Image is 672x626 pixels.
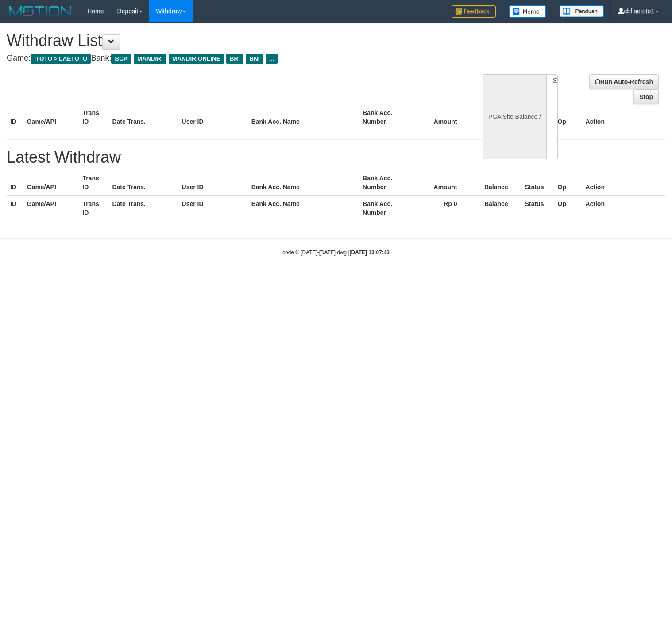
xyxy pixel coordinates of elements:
[23,170,79,195] th: Game/API
[169,54,224,64] span: MANDIRIONLINE
[7,105,23,130] th: ID
[178,170,248,195] th: User ID
[483,74,546,159] div: PGA Site Balance /
[589,74,659,89] a: Run Auto-Refresh
[248,195,359,221] th: Bank Acc. Name
[415,105,471,130] th: Amount
[111,54,131,64] span: BCA
[226,54,243,64] span: BRI
[79,195,108,221] th: Trans ID
[108,195,178,221] th: Date Trans.
[246,54,263,64] span: BNI
[359,195,415,221] th: Bank Acc. Number
[560,5,604,17] img: panduan.png
[7,195,23,221] th: ID
[452,5,496,18] img: Feedback.jpg
[509,5,546,18] img: Button%20Memo.svg
[350,249,390,256] strong: [DATE] 13:07:43
[554,195,582,221] th: Op
[134,54,166,64] span: MANDIRI
[470,195,521,221] th: Balance
[470,105,521,130] th: Balance
[108,105,178,130] th: Date Trans.
[7,54,439,63] h4: Game: Bank:
[633,89,659,104] a: Stop
[582,170,665,195] th: Action
[582,105,665,130] th: Action
[415,170,471,195] th: Amount
[266,54,278,64] span: ...
[108,170,178,195] th: Date Trans.
[178,195,248,221] th: User ID
[554,170,582,195] th: Op
[23,105,79,130] th: Game/API
[521,170,554,195] th: Status
[7,149,665,166] h1: Latest Withdraw
[521,195,554,221] th: Status
[248,170,359,195] th: Bank Acc. Name
[79,105,108,130] th: Trans ID
[31,54,91,64] span: ITOTO > LAETOTO
[7,4,74,18] img: MOTION_logo.png
[178,105,248,130] th: User ID
[282,249,390,256] small: code © [DATE]-[DATE] dwg |
[248,105,359,130] th: Bank Acc. Name
[582,195,665,221] th: Action
[7,170,23,195] th: ID
[79,170,108,195] th: Trans ID
[470,170,521,195] th: Balance
[7,32,439,50] h1: Withdraw List
[359,170,415,195] th: Bank Acc. Number
[415,195,471,221] th: Rp 0
[554,105,582,130] th: Op
[23,195,79,221] th: Game/API
[359,105,415,130] th: Bank Acc. Number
